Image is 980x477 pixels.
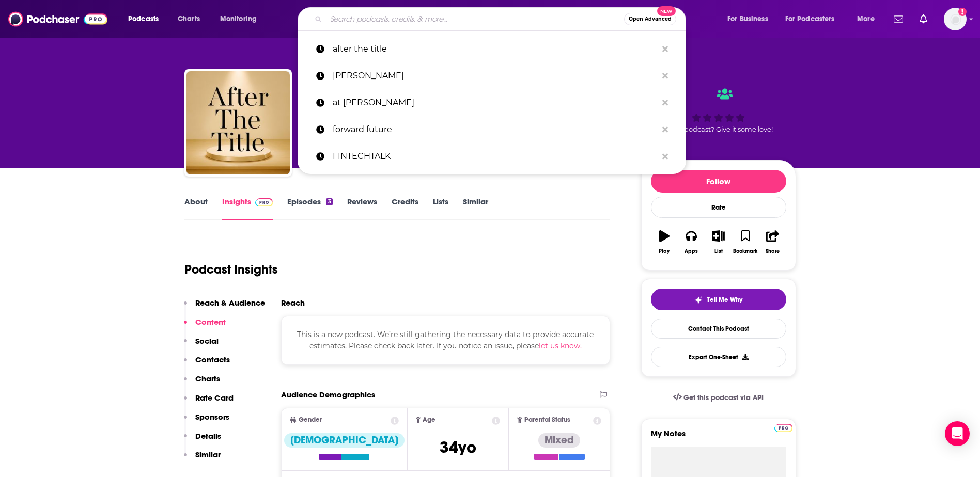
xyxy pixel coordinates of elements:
p: forward future [333,116,657,143]
img: After The Title [186,71,290,174]
p: Content [195,317,226,327]
span: Podcasts [128,12,159,26]
div: Good podcast? Give it some love! [641,78,796,142]
svg: Add a profile image [958,8,967,16]
p: Rate Card [195,393,234,403]
a: Get this podcast via API [665,385,772,410]
button: Similar [184,450,221,469]
span: More [857,12,875,26]
span: This is a new podcast. We’re still gathering the necessary data to provide accurate estimates. Pl... [297,330,594,351]
button: open menu [720,11,781,27]
a: Charts [171,11,206,27]
span: Get this podcast via API [683,393,764,402]
span: Parental Status [524,417,570,423]
a: InsightsPodchaser Pro [222,197,273,220]
a: Show notifications dropdown [890,10,907,28]
div: Mixed [538,433,580,448]
span: For Business [727,12,768,26]
label: My Notes [651,428,786,447]
button: Export One-Sheet [651,347,786,367]
span: Tell Me Why [707,296,742,304]
span: New [657,6,676,16]
img: Podchaser - Follow, Share and Rate Podcasts [8,9,107,29]
div: Rate [651,197,786,218]
a: at [PERSON_NAME] [298,89,686,116]
a: FINTECHTALK [298,143,686,170]
span: Charts [178,12,200,26]
img: Podchaser Pro [255,198,273,206]
p: Details [195,431,221,441]
p: Similar [195,450,221,459]
button: Details [184,431,221,450]
button: open menu [213,11,270,27]
button: open menu [779,11,850,27]
a: Pro website [774,422,792,432]
img: User Profile [944,8,967,30]
button: open menu [850,11,888,27]
a: Lists [433,197,448,220]
button: Rate Card [184,393,234,412]
p: Reach & Audience [195,298,265,308]
span: Age [423,417,435,423]
span: Logged in as WE_Broadcast [944,8,967,30]
button: Contacts [184,355,230,374]
button: Show profile menu [944,8,967,30]
div: Search podcasts, credits, & more... [307,7,696,31]
button: Charts [184,374,220,393]
span: Good podcast? Give it some love! [664,125,773,133]
a: Similar [463,197,488,220]
button: Sponsors [184,412,229,431]
button: Open AdvancedNew [624,13,676,25]
span: 34 yo [440,437,476,457]
div: Apps [685,248,698,255]
a: Show notifications dropdown [915,10,931,28]
div: Bookmark [733,248,757,255]
button: let us know. [539,340,582,352]
div: Share [766,248,780,255]
button: Content [184,317,226,336]
img: tell me why sparkle [694,296,703,304]
button: Play [651,224,678,261]
p: matt berman [333,62,657,89]
span: Gender [299,417,322,423]
p: after the title [333,36,657,62]
button: Follow [651,170,786,193]
button: List [705,224,732,261]
button: Reach & Audience [184,298,265,317]
button: open menu [121,11,172,27]
button: Share [759,224,786,261]
a: About [184,197,208,220]
p: Charts [195,374,220,384]
p: FINTECHTALK [333,143,657,170]
div: 3 [326,198,332,205]
button: Bookmark [732,224,759,261]
span: Open Advanced [629,17,672,22]
div: List [714,248,723,255]
a: forward future [298,116,686,143]
div: Play [659,248,670,255]
a: after the title [298,36,686,62]
a: Reviews [347,197,377,220]
button: Apps [678,224,705,261]
a: Credits [392,197,418,220]
p: at barron [333,89,657,116]
div: Open Intercom Messenger [945,421,970,446]
a: [PERSON_NAME] [298,62,686,89]
img: Podchaser Pro [774,424,792,432]
h1: Podcast Insights [184,262,278,277]
button: Social [184,336,219,355]
a: Contact This Podcast [651,319,786,339]
span: Monitoring [220,12,257,26]
div: [DEMOGRAPHIC_DATA] [284,433,405,448]
a: Episodes3 [287,197,332,220]
h2: Audience Demographics [281,390,375,400]
h2: Reach [281,298,305,308]
p: Sponsors [195,412,229,422]
input: Search podcasts, credits, & more... [326,11,624,27]
p: Contacts [195,355,230,364]
span: For Podcasters [785,12,835,26]
p: Social [195,336,219,346]
button: tell me why sparkleTell Me Why [651,289,786,310]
